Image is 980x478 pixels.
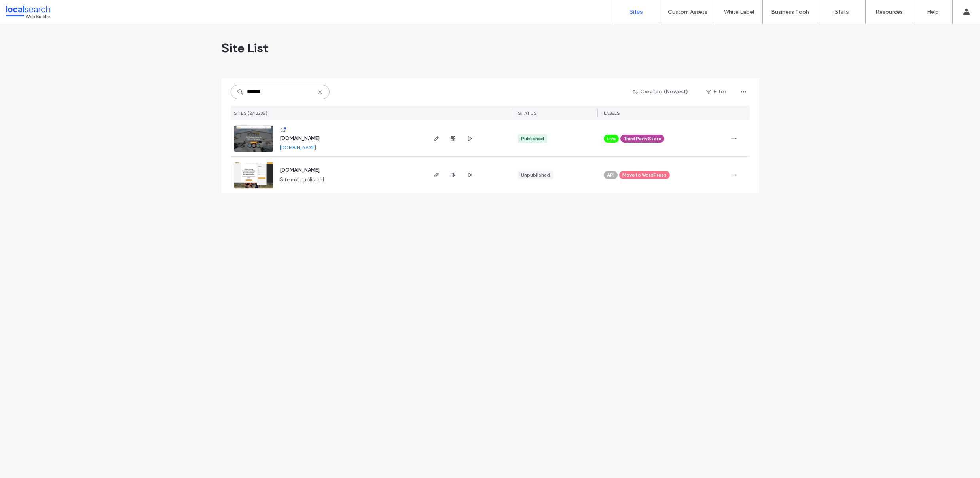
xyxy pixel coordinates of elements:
div: Unpublished [521,171,550,179]
span: API [607,171,614,179]
span: STATUS [518,110,537,116]
span: Move to WordPress [622,171,667,179]
label: Custom Assets [668,9,707,15]
span: Help [18,6,34,13]
label: Resources [876,9,903,15]
span: Live [607,135,616,142]
span: Site not published [280,176,324,184]
span: Site List [221,40,268,56]
span: Third Party Store [624,135,661,142]
label: Business Tools [771,9,810,15]
button: Filter [698,86,734,98]
a: [DOMAIN_NAME] [280,144,316,150]
label: White Label [724,9,754,15]
label: Sites [629,8,643,15]
span: SITES (2/13235) [234,110,268,116]
span: LABELS [604,110,620,116]
a: [DOMAIN_NAME] [280,167,320,173]
a: [DOMAIN_NAME] [280,135,320,141]
div: Published [521,135,544,142]
label: Help [927,9,939,15]
label: Stats [834,8,849,15]
button: Created (Newest) [626,86,695,98]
